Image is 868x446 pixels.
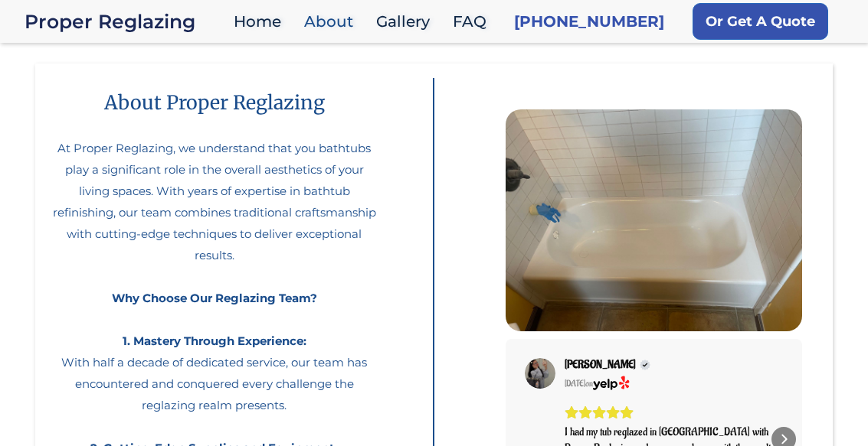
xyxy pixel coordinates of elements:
a: About [296,5,368,38]
div: Verified Customer [640,360,650,370]
a: Home [226,5,296,38]
a: Or Get A Quote [693,3,828,40]
img: Chin K. [525,358,555,389]
a: FAQ [445,5,502,38]
div: Rating: 5.0 out of 5 [565,405,783,419]
strong: Why Choose Our Reglazing Team? 1. Mastery Through Experience: [112,291,317,348]
div: Proper Reglazing [25,11,226,32]
a: Gallery [368,5,445,38]
div: [DATE] [565,378,585,390]
div: on [565,378,593,390]
a: [PHONE_NUMBER] [514,11,664,32]
a: home [25,11,226,32]
span: [PERSON_NAME] [565,358,636,372]
h1: About Proper Reglazing [74,79,355,126]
